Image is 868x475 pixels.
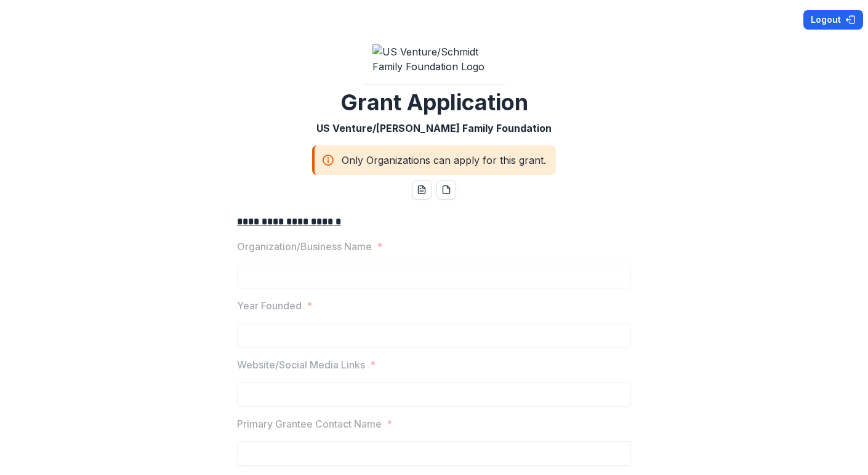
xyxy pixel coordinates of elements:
[412,180,432,200] button: word-download
[372,44,496,74] img: US Venture/Schmidt Family Foundation Logo
[237,239,372,254] p: Organization/Business Name
[340,89,528,116] h2: Grant Application
[237,416,382,431] p: Primary Grantee Contact Name
[237,298,302,313] p: Year Founded
[316,121,552,136] p: US Venture/[PERSON_NAME] Family Foundation
[237,357,365,372] p: Website/Social Media Links
[436,180,456,200] button: pdf-download
[312,145,556,175] div: Only Organizations can apply for this grant.
[803,10,863,30] button: Logout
